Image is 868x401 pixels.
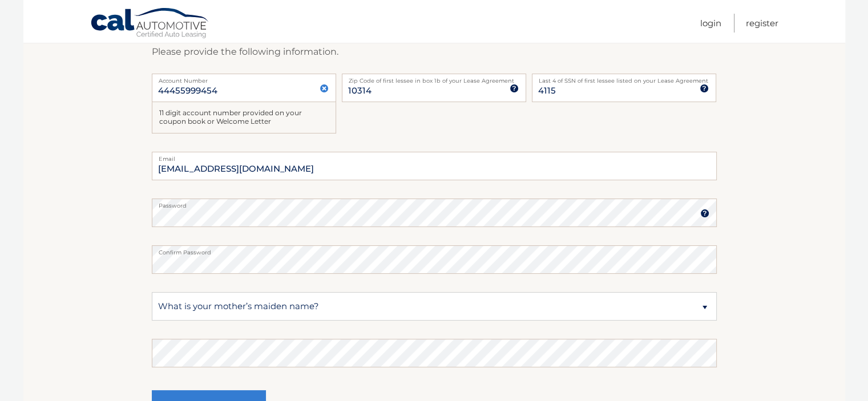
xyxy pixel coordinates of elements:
input: SSN or EIN (last 4 digits only) [532,74,716,102]
div: 11 digit account number provided on your coupon book or Welcome Letter [152,102,336,133]
label: Account Number [152,74,336,83]
a: Cal Automotive [90,7,210,40]
label: Last 4 of SSN of first lessee listed on your Lease Agreement [532,74,716,83]
label: Confirm Password [152,245,717,254]
label: Email [152,152,717,161]
img: close.svg [320,84,329,93]
label: Zip Code of first lessee in box 1b of your Lease Agreement [342,74,526,83]
img: tooltip.svg [700,209,709,218]
img: tooltip.svg [700,84,709,93]
a: Register [746,14,778,33]
input: Account Number [152,74,336,102]
input: Zip Code [342,74,526,102]
a: Login [700,14,721,33]
p: Please provide the following information. [152,44,717,60]
label: Password [152,199,717,208]
img: tooltip.svg [510,84,519,93]
input: Email [152,152,717,180]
